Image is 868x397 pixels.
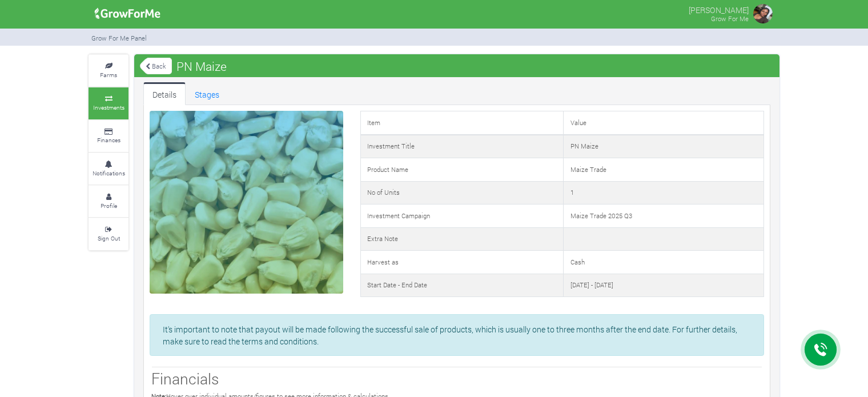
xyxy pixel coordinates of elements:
td: Maize Trade 2025 Q3 [564,204,764,228]
a: Investments [89,87,128,119]
td: No of Units [360,181,564,204]
small: Farms [100,71,117,79]
small: Investments [93,103,124,111]
p: It's important to note that payout will be made following the successful sale of products, which ... [163,323,751,347]
td: Start Date - End Date [360,274,564,297]
td: Harvest as [360,251,564,274]
a: Profile [89,186,128,217]
h3: Financials [151,370,762,388]
a: Back [140,57,172,75]
a: Stages [186,82,228,105]
small: Grow For Me [711,14,749,23]
td: [DATE] - [DATE] [564,274,764,297]
p: [PERSON_NAME] [689,2,749,16]
td: Investment Title [360,135,564,158]
td: Value [564,111,764,135]
a: Sign Out [89,218,128,250]
td: Extra Note [360,227,564,251]
img: growforme image [91,2,164,25]
a: Finances [89,121,128,152]
img: growforme image [752,2,774,25]
td: Item [360,111,564,135]
small: Profile [101,202,117,210]
small: Finances [97,136,120,144]
small: Sign Out [98,234,120,242]
td: PN Maize [564,135,764,158]
a: Farms [89,55,128,86]
span: PN Maize [174,55,230,78]
small: Notifications [93,169,125,177]
small: Grow For Me Panel [91,34,147,42]
td: 1 [564,181,764,204]
a: Notifications [89,153,128,185]
td: Maize Trade [564,158,764,182]
td: Product Name [360,158,564,182]
a: Details [143,82,186,105]
td: Cash [564,251,764,274]
td: Investment Campaign [360,204,564,228]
